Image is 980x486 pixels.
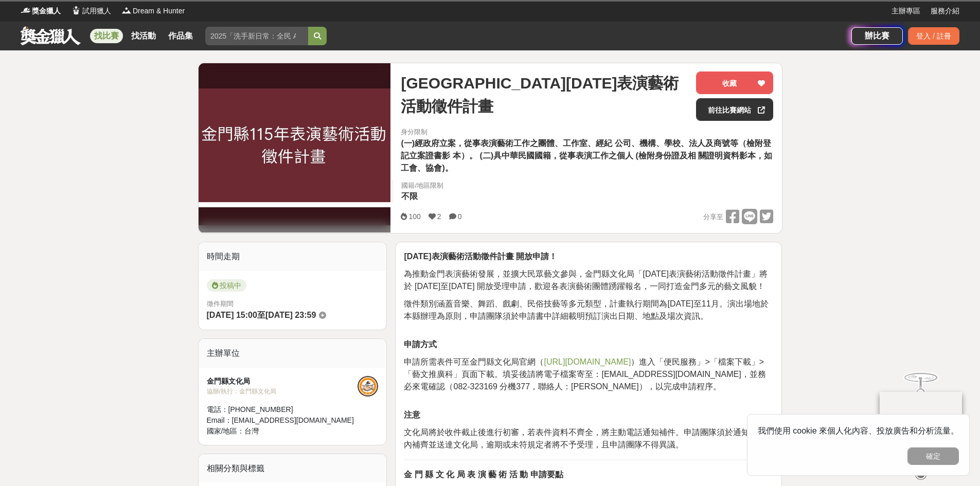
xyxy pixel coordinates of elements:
span: 不限 [401,192,418,201]
a: 主辦專區 [892,6,920,16]
div: 協辦/執行： 金門縣文化局 [207,387,358,396]
button: 收藏 [696,71,773,94]
span: 試用獵人 [82,6,111,16]
a: LogoDream & Hunter [121,6,185,16]
img: Cover Image [199,88,391,207]
span: 0 [458,212,462,221]
strong: 注意 [404,410,420,419]
strong: [DATE]表演藝術活動徵件計畫 開放申請！ [404,252,557,261]
div: 相關分類與標籤 [199,454,387,483]
strong: 申請方式 [404,340,437,349]
span: 徵件類別涵蓋音樂、舞蹈、戲劇、民俗技藝等多元類型，計畫執行期間為[DATE]至11月。演出場地於本縣辦理為原則，申請團隊須於申請書中詳細載明預訂演出日期、地點及場次資訊。 [404,299,768,320]
span: 分享至 [703,209,723,225]
a: 找活動 [127,29,160,43]
a: [URL][DOMAIN_NAME] [544,358,631,366]
div: 電話： [PHONE_NUMBER] [207,404,358,415]
span: ）進入「便民服務」>「檔案下載」>「藝文推廣科」頁面下載。填妥後請將電子檔案寄至：[EMAIL_ADDRESS][DOMAIN_NAME]，並務必來電確認（082-323169 分機377，聯絡... [404,357,765,391]
span: [GEOGRAPHIC_DATA][DATE]表演藝術活動徵件計畫 [401,71,688,118]
span: [DATE] 23:59 [265,311,316,319]
span: 國家/地區： [207,427,245,435]
div: Email： [EMAIL_ADDRESS][DOMAIN_NAME] [207,415,358,426]
div: 登入 / 註冊 [908,27,959,45]
strong: 金 門 縣 文 化 局 表 演 藝 術 活 動 申請要點 [404,470,563,479]
div: 國籍/地區限制 [401,181,443,191]
span: 投稿中 [207,279,246,292]
span: 台灣 [244,427,259,435]
input: 2025「洗手新日常：全民 ALL IN」洗手歌全台徵選 [205,27,308,45]
a: 前往比賽網站 [696,98,773,121]
span: 至 [257,311,265,319]
span: 我們使用 cookie 來個人化內容、投放廣告和分析流量。 [758,426,959,435]
img: Logo [71,5,81,15]
button: 確定 [907,447,959,465]
div: 身分限制 [401,127,773,137]
div: 時間走期 [199,242,387,271]
img: Logo [121,5,132,15]
a: 作品集 [164,29,197,43]
div: 金門縣文化局 [207,376,358,387]
img: Logo [21,5,31,15]
span: Dream & Hunter [133,6,185,16]
a: 找比賽 [90,29,123,43]
span: [DATE] 15:00 [207,311,257,319]
span: 文化局將於收件截止後進行初審，若表件資料不齊全，將主動電話通知補件。申請團隊須於通知後7日內補齊並送達文化局，逾期或未符規定者將不予受理，且申請團隊不得異議。 [404,428,771,449]
span: 徵件期間 [207,300,234,308]
span: 獎金獵人 [32,6,61,16]
a: 服務介紹 [931,6,959,16]
span: 100 [408,212,420,221]
span: 為推動金門表演藝術發展，並擴大民眾藝文參與，金門縣文化局「[DATE]表演藝術活動徵件計畫」將於 [DATE]至[DATE] 開放受理申請，歡迎各表演藝術團體踴躍報名，一同打造金門多元的藝文風貌！ [404,269,767,291]
a: Logo獎金獵人 [21,6,61,16]
div: 主辦單位 [199,339,387,368]
a: Logo試用獵人 [71,6,111,16]
span: 2 [437,212,441,221]
a: 辦比賽 [851,27,903,45]
span: (一)經政府立案，從事表演藝術工作之團體、工作室、經紀 公司、機構、學校、法人及商號等（檢附登記立案證書影 本）。 (二)具中華民國國籍，從事表演工作之個人 (檢附身份證及相 關證明資料影本，如... [401,139,772,172]
span: 申請所需表件可至金門縣文化局官網（ [404,357,544,366]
